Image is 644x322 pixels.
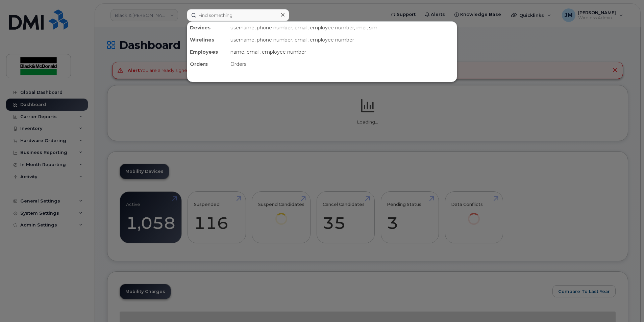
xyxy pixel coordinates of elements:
div: Devices [187,22,228,34]
div: name, email, employee number [228,46,457,58]
div: username, phone number, email, employee number, imei, sim [228,22,457,34]
div: Orders [228,58,457,70]
div: username, phone number, email, employee number [228,34,457,46]
div: Orders [187,58,228,70]
div: Employees [187,46,228,58]
div: Wirelines [187,34,228,46]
